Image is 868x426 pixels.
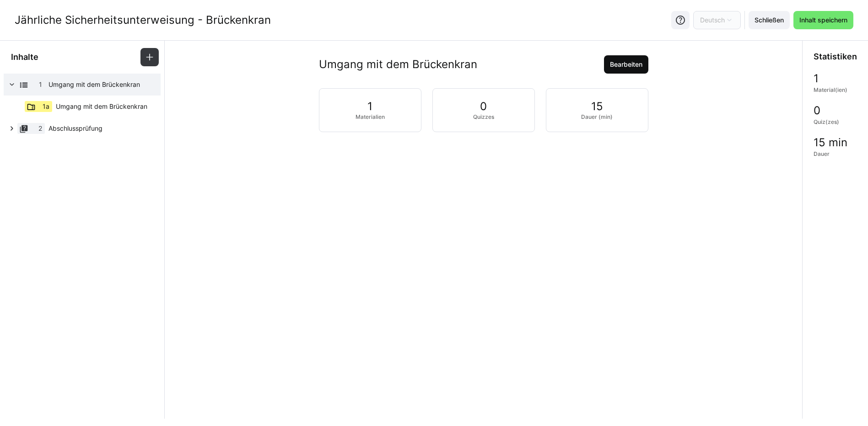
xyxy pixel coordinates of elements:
h2: Umgang mit dem Brückenkran [319,58,477,71]
h2: 0 [480,100,487,113]
p: Materialien [356,113,385,121]
h3: Statistiken [814,52,857,62]
span: Material(ien) [814,86,847,94]
button: Inhalt speichern [793,11,853,29]
p: Dauer (min) [581,113,613,121]
span: Schließen [753,16,785,25]
span: Inhalt speichern [798,16,849,25]
button: Bearbeiten [604,55,648,74]
span: 1 [814,73,819,85]
h3: Inhalte [11,52,38,62]
p: Quizzes [473,113,494,121]
span: Quiz(zes) [814,118,839,126]
span: Deutsch [700,16,725,25]
span: Umgang mit dem Brückenkran [49,80,149,89]
span: 15 min [814,137,847,149]
h2: 1 [367,100,372,113]
h2: 15 [591,100,603,113]
span: 2 [38,124,42,133]
span: Bearbeiten [609,60,644,69]
span: 1 [39,80,42,89]
button: Schließen [749,11,790,29]
span: 1a [43,102,49,111]
span: Umgang mit dem Brückenkran [56,102,147,111]
span: 0 [814,105,820,117]
span: Abschlussprüfung [49,124,149,133]
div: Jährliche Sicherheitsunterweisung - Brückenkran [15,13,271,27]
span: Dauer [814,150,830,158]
